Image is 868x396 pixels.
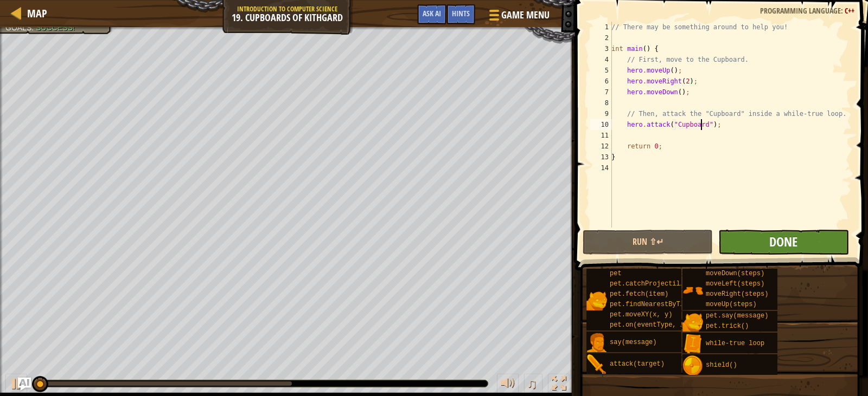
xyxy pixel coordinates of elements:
[706,340,764,347] span: while-true loop
[706,361,737,369] span: shield()
[610,339,656,346] span: say(message)
[548,374,570,396] button: Toggle fullscreen
[682,312,703,333] img: portrait.png
[417,4,446,24] button: Ask AI
[706,312,768,320] span: pet.say(message)
[590,163,612,173] div: 14
[610,280,711,288] span: pet.catchProjectile(arrow)
[18,378,31,391] button: Ask AI
[590,33,612,43] div: 2
[610,290,668,298] span: pet.fetch(item)
[610,311,672,319] span: pet.moveXY(x, y)
[27,6,47,21] span: Map
[682,280,703,301] img: portrait.png
[590,76,612,87] div: 6
[682,334,703,354] img: portrait.png
[610,321,711,329] span: pet.on(eventType, handler)
[718,230,848,255] button: Done
[590,130,612,141] div: 11
[706,322,749,330] span: pet.trick()
[452,8,470,18] span: Hints
[706,301,757,308] span: moveUp(steps)
[497,374,519,396] button: Adjust volume
[590,87,612,98] div: 7
[841,5,845,16] span: :
[590,152,612,163] div: 13
[524,374,542,396] button: ♫
[706,280,764,288] span: moveLeft(steps)
[610,301,715,308] span: pet.findNearestByType(type)
[586,290,607,311] img: portrait.png
[583,230,713,255] button: Run ⇧↵
[590,98,612,108] div: 8
[769,233,797,250] span: Done
[706,270,764,277] span: moveDown(steps)
[22,6,47,21] a: Map
[706,290,768,298] span: moveRight(steps)
[586,333,607,353] img: portrait.png
[590,141,612,152] div: 12
[481,4,556,30] button: Game Menu
[590,43,612,54] div: 3
[501,8,550,22] span: Game Menu
[610,360,665,368] span: attack(target)
[526,375,537,392] span: ♫
[682,355,703,376] img: portrait.png
[5,374,27,396] button: Ctrl + P: Play
[586,354,607,375] img: portrait.png
[423,8,441,18] span: Ask AI
[590,54,612,65] div: 4
[590,108,612,119] div: 9
[845,5,854,16] span: C++
[760,5,841,16] span: Programming language
[590,65,612,76] div: 5
[610,270,622,277] span: pet
[590,22,612,33] div: 1
[590,119,612,130] div: 10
